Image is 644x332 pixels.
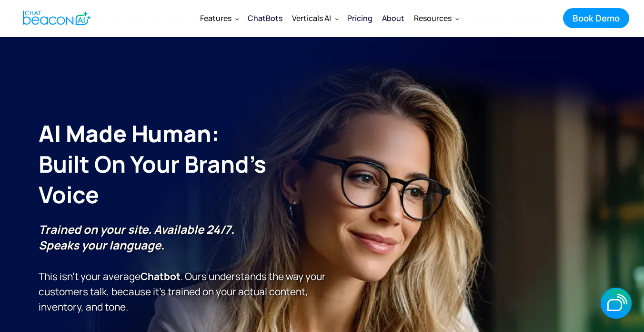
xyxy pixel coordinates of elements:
[235,17,239,21] img: Dropdown
[15,6,96,30] a: home
[455,17,459,21] img: Dropdown
[248,11,282,25] div: ChatBots
[342,6,377,31] a: Pricing
[195,7,243,30] div: Features
[287,7,342,30] div: Verticals AI
[200,11,231,25] div: Features
[141,270,181,283] strong: Chatbot
[39,148,266,210] span: Built on Your Brand’s Voice
[377,6,409,31] a: About
[39,118,327,210] h1: AI Made Human: ‍
[243,7,287,30] a: ChatBots
[573,12,620,24] div: Book Demo
[409,7,463,30] div: Resources
[414,11,452,25] div: Resources
[382,11,404,25] div: About
[292,11,331,25] div: Verticals AI
[39,221,234,253] strong: Trained on your site. Available 24/7. Speaks your language.
[347,11,372,25] div: Pricing
[563,8,629,28] a: Book Demo
[335,17,339,21] img: Dropdown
